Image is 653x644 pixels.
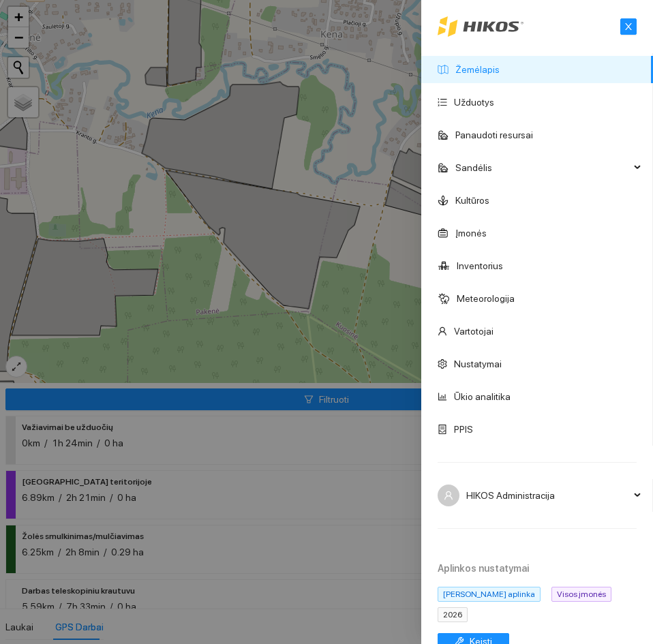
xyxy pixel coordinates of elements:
a: Kultūros [455,195,489,206]
a: Meteorologija [457,293,515,304]
span: [PERSON_NAME] aplinka [438,587,541,602]
span: Sandėlis [455,154,630,181]
a: Įmonės [455,228,487,239]
a: Panaudoti resursai [455,129,533,140]
span: 2026 [438,607,468,622]
a: Nustatymai [454,358,502,369]
button: close [620,18,637,35]
a: Inventorius [457,260,503,271]
span: Visos įmonės [551,587,611,602]
span: close [621,22,636,31]
a: Ūkio analitika [454,391,511,402]
a: Užduotys [454,97,494,108]
a: PPIS [454,424,473,435]
strong: Aplinkos nustatymai [438,563,529,574]
a: Vartotojai [454,326,493,337]
span: HIKOS Administracija [466,482,630,509]
a: Žemėlapis [455,64,500,75]
span: user [444,491,453,500]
